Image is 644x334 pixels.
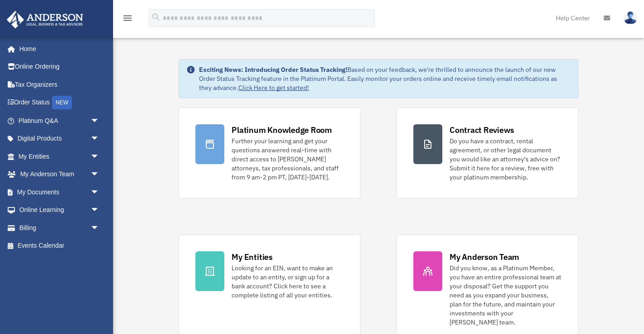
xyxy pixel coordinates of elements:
[90,112,109,130] span: arrow_drop_down
[232,124,332,136] div: Platinum Knowledge Room
[450,124,514,136] div: Contract Reviews
[90,201,109,220] span: arrow_drop_down
[90,183,109,202] span: arrow_drop_down
[90,147,109,166] span: arrow_drop_down
[6,94,113,112] a: Order StatusNEW
[6,112,113,130] a: Platinum Q&Aarrow_drop_down
[122,16,133,24] a: menu
[90,165,109,184] span: arrow_drop_down
[6,40,109,58] a: Home
[151,12,161,22] i: search
[179,108,360,198] a: Platinum Knowledge Room Further your learning and get your questions answered real-time with dire...
[450,136,562,182] div: Do you have a contract, rental agreement, or other legal document you would like an attorney's ad...
[6,219,113,237] a: Billingarrow_drop_down
[397,108,578,198] a: Contract Reviews Do you have a contract, rental agreement, or other legal document you would like...
[6,130,113,148] a: Digital Productsarrow_drop_down
[232,136,344,182] div: Further your learning and get your questions answered real-time with direct access to [PERSON_NAM...
[232,251,272,263] div: My Entities
[238,84,309,92] a: Click Here to get started!
[232,263,344,300] div: Looking for an EIN, want to make an update to an entity, or sign up for a bank account? Click her...
[90,130,109,148] span: arrow_drop_down
[624,11,637,24] img: User Pic
[6,165,113,183] a: My Anderson Teamarrow_drop_down
[52,96,72,109] div: NEW
[4,11,86,28] img: Anderson Advisors Platinum Portal
[6,201,113,219] a: Online Learningarrow_drop_down
[6,183,113,201] a: My Documentsarrow_drop_down
[199,65,570,92] div: Based on your feedback, we're thrilled to announce the launch of our new Order Status Tracking fe...
[450,251,519,263] div: My Anderson Team
[122,13,133,24] i: menu
[6,147,113,165] a: My Entitiesarrow_drop_down
[6,237,113,255] a: Events Calendar
[6,58,113,76] a: Online Ordering
[90,219,109,237] span: arrow_drop_down
[199,66,347,74] strong: Exciting News: Introducing Order Status Tracking!
[450,263,562,327] div: Did you know, as a Platinum Member, you have an entire professional team at your disposal? Get th...
[6,75,113,94] a: Tax Organizers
